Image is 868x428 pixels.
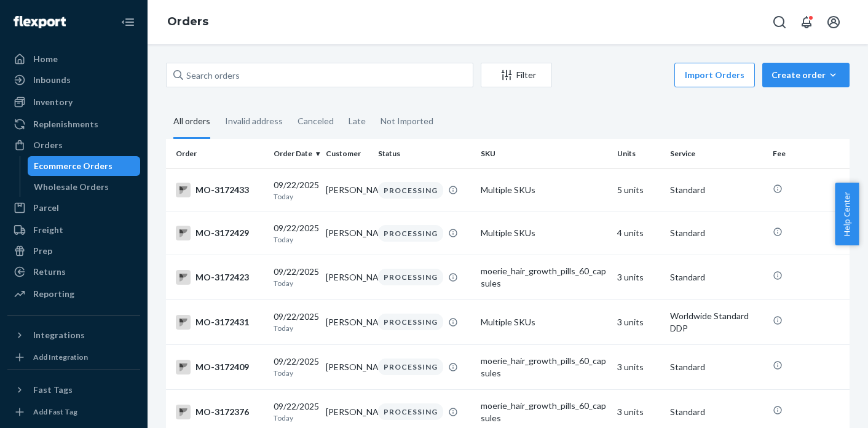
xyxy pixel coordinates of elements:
[670,271,763,283] p: Standard
[33,352,88,362] div: Add Integration
[378,314,443,330] div: PROCESSING
[274,266,316,288] div: 09/22/2025
[612,299,665,344] td: 3 units
[378,269,443,285] div: PROCESSING
[481,400,607,424] div: moerie_hair_growth_pills_60_capsules
[33,384,73,396] div: Fast Tags
[7,49,140,69] a: Home
[767,10,792,34] button: Open Search Box
[7,70,140,90] a: Inbounds
[33,139,63,151] div: Orders
[33,118,98,130] div: Replenishments
[665,139,768,168] th: Service
[481,265,607,290] div: moerie_hair_growth_pills_60_capsules
[274,311,316,333] div: 09/22/2025
[612,168,665,212] td: 5 units
[7,325,140,345] button: Integrations
[612,255,665,299] td: 3 units
[476,139,612,168] th: SKU
[274,191,316,202] p: Today
[612,139,665,168] th: Units
[33,406,77,417] div: Add Fast Tag
[33,74,71,86] div: Inbounds
[321,255,373,299] td: [PERSON_NAME]
[157,4,218,40] ol: breadcrumbs
[7,92,140,112] a: Inventory
[34,160,112,172] div: Ecommerce Orders
[378,359,443,375] div: PROCESSING
[476,299,612,344] td: Multiple SKUs
[7,114,140,134] a: Replenishments
[349,105,366,137] div: Late
[28,177,141,197] a: Wholesale Orders
[33,224,63,236] div: Freight
[670,184,763,196] p: Standard
[378,225,443,242] div: PROCESSING
[167,15,208,28] a: Orders
[612,344,665,389] td: 3 units
[7,380,140,400] button: Fast Tags
[321,168,373,212] td: [PERSON_NAME]
[14,16,66,28] img: Flexport logo
[762,63,850,87] button: Create order
[7,405,140,419] a: Add Fast Tag
[674,63,755,87] button: Import Orders
[33,96,73,108] div: Inventory
[476,168,612,212] td: Multiple SKUs
[7,350,140,365] a: Add Integration
[794,10,819,34] button: Open notifications
[274,400,316,423] div: 09/22/2025
[28,156,141,176] a: Ecommerce Orders
[481,355,607,379] div: moerie_hair_growth_pills_60_capsules
[173,105,210,139] div: All orders
[481,69,551,81] div: Filter
[176,183,264,197] div: MO-3172433
[33,245,52,257] div: Prep
[33,202,59,214] div: Parcel
[298,105,334,137] div: Canceled
[771,69,840,81] div: Create order
[321,212,373,255] td: [PERSON_NAME]
[7,135,140,155] a: Orders
[378,403,443,420] div: PROCESSING
[33,53,58,65] div: Home
[33,329,85,341] div: Integrations
[373,139,476,168] th: Status
[176,360,264,374] div: MO-3172409
[378,182,443,199] div: PROCESSING
[274,355,316,378] div: 09/22/2025
[7,198,140,218] a: Parcel
[225,105,283,137] div: Invalid address
[274,413,316,423] p: Today
[166,63,473,87] input: Search orders
[176,270,264,285] div: MO-3172423
[821,10,846,34] button: Open account menu
[326,148,368,159] div: Customer
[176,405,264,419] div: MO-3172376
[481,63,552,87] button: Filter
[176,226,264,240] div: MO-3172429
[7,241,140,261] a: Prep
[116,10,140,34] button: Close Navigation
[274,222,316,245] div: 09/22/2025
[274,179,316,202] div: 09/22/2025
[274,234,316,245] p: Today
[33,266,66,278] div: Returns
[768,139,850,168] th: Fee
[166,139,269,168] th: Order
[34,181,109,193] div: Wholesale Orders
[269,139,321,168] th: Order Date
[381,105,433,137] div: Not Imported
[670,227,763,239] p: Standard
[612,212,665,255] td: 4 units
[7,262,140,282] a: Returns
[7,220,140,240] a: Freight
[33,288,74,300] div: Reporting
[274,323,316,333] p: Today
[835,183,859,245] button: Help Center
[670,406,763,418] p: Standard
[274,368,316,378] p: Today
[670,310,763,335] p: Worldwide Standard DDP
[670,361,763,373] p: Standard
